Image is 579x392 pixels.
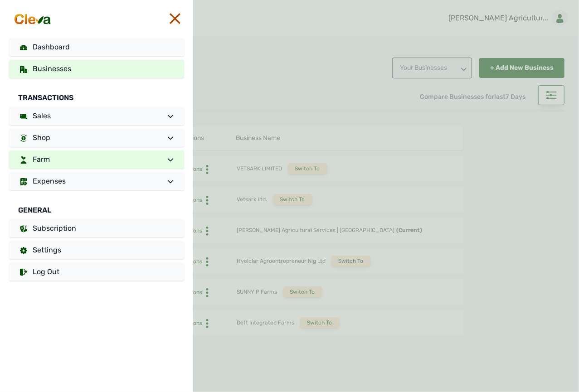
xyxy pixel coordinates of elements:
span: Expenses [33,177,66,185]
span: Subscription [33,224,76,232]
div: Transactions [9,82,184,107]
a: Sales [9,107,184,125]
span: Shop [33,133,50,142]
a: Dashboard [9,38,184,56]
div: General [9,194,184,219]
a: Businesses [9,60,184,78]
span: Farm [33,155,50,164]
span: Log Out [33,267,59,276]
a: Farm [9,150,184,169]
a: Settings [9,241,184,259]
span: Businesses [33,64,71,73]
span: Dashboard [33,43,70,51]
span: Sales [33,111,51,120]
a: Expenses [9,172,184,190]
span: Settings [33,246,61,254]
a: Shop [9,129,184,147]
img: cleva_logo.png [13,13,53,25]
a: Subscription [9,219,184,237]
